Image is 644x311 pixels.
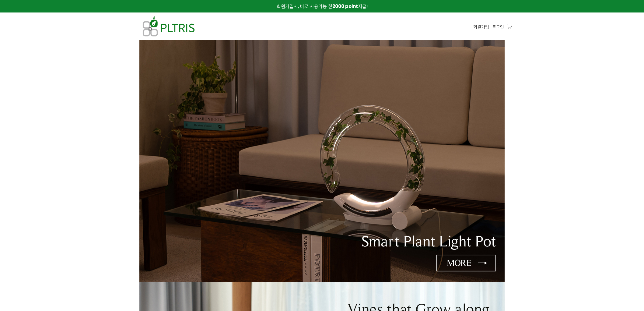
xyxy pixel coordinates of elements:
a: 회원가입 [473,23,489,30]
span: 회원가입시, 바로 사용가능 한 지급! [277,3,368,9]
strong: 2000 point [332,3,358,9]
a: 로그인 [492,23,504,30]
